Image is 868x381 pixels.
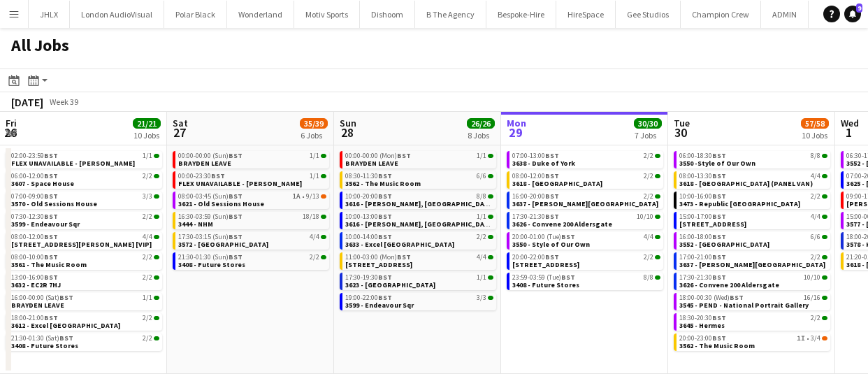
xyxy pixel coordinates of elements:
button: Champion Crew [681,1,761,28]
span: 08:00-12:00 [11,233,58,240]
span: 13:00-16:00 [11,274,58,281]
span: 3599 - Endeavour Sqr [11,220,80,229]
span: 3637 - Spencer House [512,199,658,208]
span: BST [561,273,575,282]
span: 1/1 [310,152,319,159]
a: 10:00-14:00BST2/23633 - Excel [GEOGRAPHIC_DATA] [345,232,493,248]
span: 3613 - 245 Regent Street [512,260,579,269]
span: 3396 - PEND - 9 Clifford St [VIP] [11,240,152,249]
span: 3408 - Future Stores [178,260,245,269]
div: 17:30-21:30BST10/103626 - Convene 200 Aldersgate [674,273,830,293]
span: 08:00-13:30 [679,173,726,180]
span: BRAYDEN LEAVE [345,159,398,168]
span: 3626 - Convene 200 Aldersgate [679,280,779,289]
a: 07:00-09:00BST3/33570 - Old Sessions House [11,192,159,208]
span: 1/1 [477,152,486,159]
span: BST [712,212,726,221]
button: London AudioVisual [70,1,164,28]
span: 2/2 [154,174,159,178]
a: 20:00-22:00BST2/2[STREET_ADDRESS] [512,252,660,268]
span: 9 [856,3,862,13]
span: BST [545,151,559,160]
span: BST [229,151,243,160]
span: FLEX UNAVAILABLE - Ben Turner [11,159,135,168]
span: 3599 - Endeavour Sqr [345,301,414,310]
a: 17:00-21:00BST2/23637 - [PERSON_NAME][GEOGRAPHIC_DATA] [679,252,827,268]
div: 10:00-13:00BST1/13616 - [PERSON_NAME], [GEOGRAPHIC_DATA] [340,212,496,232]
span: 19:00-22:00 [345,294,392,301]
span: 16:00-00:00 (Sat) [11,294,73,301]
div: 17:30-19:30BST1/13623 - [GEOGRAPHIC_DATA] [340,273,496,293]
a: 16:00-20:00BST2/23637 - [PERSON_NAME][GEOGRAPHIC_DATA] [512,192,660,208]
span: BST [561,232,575,241]
span: 2/2 [644,152,653,159]
span: BST [712,151,726,160]
div: 10:00-16:00BST2/23473 - Republic [GEOGRAPHIC_DATA] [674,192,830,212]
button: HireSpace [556,1,616,28]
span: BST [44,273,58,282]
div: 10 Jobs [133,130,160,141]
div: 13:00-16:00BST2/23632 - EC2R 7HJ [6,273,162,293]
span: BST [378,171,392,180]
a: 00:00-00:00 (Sun)BST1/1BRAYDEN LEAVE [178,151,326,167]
span: 3550 - Style of Our Own [512,240,590,249]
span: 21/21 [133,118,161,129]
span: 16:00-20:00 [512,193,559,200]
span: Wed [841,117,859,129]
span: 1/1 [488,154,493,158]
span: 3616 - Curzon, Mayfair [345,220,495,229]
div: • [679,335,827,342]
span: 1/1 [143,152,152,159]
span: BST [211,171,225,180]
div: 15:00-17:00BST4/4[STREET_ADDRESS] [674,212,830,232]
span: 3561 - The Music Room [11,260,87,269]
span: BST [545,171,559,180]
div: 8 Jobs [468,130,494,141]
span: BST [712,171,726,180]
span: 3408 - Future Stores [11,341,78,350]
span: 4/4 [822,174,827,178]
span: 3572 - Kensington Palace [178,240,268,249]
span: 9/13 [306,193,319,200]
a: 13:00-16:00BST2/23632 - EC2R 7HJ [11,273,159,289]
span: 06:00-18:30 [679,152,726,159]
a: 07:30-12:30BST2/23599 - Endeavour Sqr [11,212,159,228]
span: 08:00-10:00 [11,254,58,261]
a: 16:00-00:00 (Sat)BST1/1BRAYDEN LEAVE [11,293,159,309]
span: Week 39 [46,96,81,107]
span: 3618 - Emerald Theatre [512,179,602,188]
span: 18:30-20:30 [679,315,726,322]
a: 02:00-23:59BST1/1FLEX UNAVAILABLE - [PERSON_NAME] [11,151,159,167]
div: 20:00-22:00BST2/2[STREET_ADDRESS] [507,252,663,273]
span: 8/8 [811,152,820,159]
span: 17:00-21:00 [679,254,726,261]
span: 2/2 [143,274,152,281]
span: BRAYDEN LEAVE [178,159,231,168]
span: BST [378,212,392,221]
div: 23:59-03:59 (Tue)BST8/83408 - Future Stores [507,273,663,293]
a: 17:30-21:30BST10/103626 - Convene 200 Aldersgate [679,273,827,289]
a: 21:30-01:30 (Sun)BST2/23408 - Future Stores [178,252,326,268]
span: 08:30-11:30 [345,173,392,180]
span: Fri [6,117,17,129]
span: 23:59-03:59 (Tue) [512,274,575,281]
div: 08:00-13:30BST4/43618 - [GEOGRAPHIC_DATA] (PANEL VAN) [674,171,830,192]
span: 2/2 [644,193,653,200]
a: 16:00-18:00BST6/63552 - [GEOGRAPHIC_DATA] [679,232,827,248]
span: 16:30-03:59 (Sun) [178,213,243,220]
span: BST [712,333,726,343]
span: 2/2 [143,335,152,342]
span: 3607 - Space House [11,179,74,188]
a: 17:30-03:15 (Sun)BST4/43572 - [GEOGRAPHIC_DATA] [178,232,326,248]
span: BST [545,252,559,261]
div: 16:30-03:59 (Sun)BST18/183444 - NHM [173,212,329,232]
span: 3473 - Republic London [679,199,800,208]
span: BST [59,293,73,302]
span: 2/2 [143,213,152,220]
span: 3492 - Allandale Ave [345,260,412,269]
div: 16:00-00:00 (Sat)BST1/1BRAYDEN LEAVE [6,293,162,313]
span: 00:00-23:30 [178,173,225,180]
span: 1/1 [321,154,326,158]
span: 26/26 [467,118,495,129]
span: BST [712,313,726,322]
